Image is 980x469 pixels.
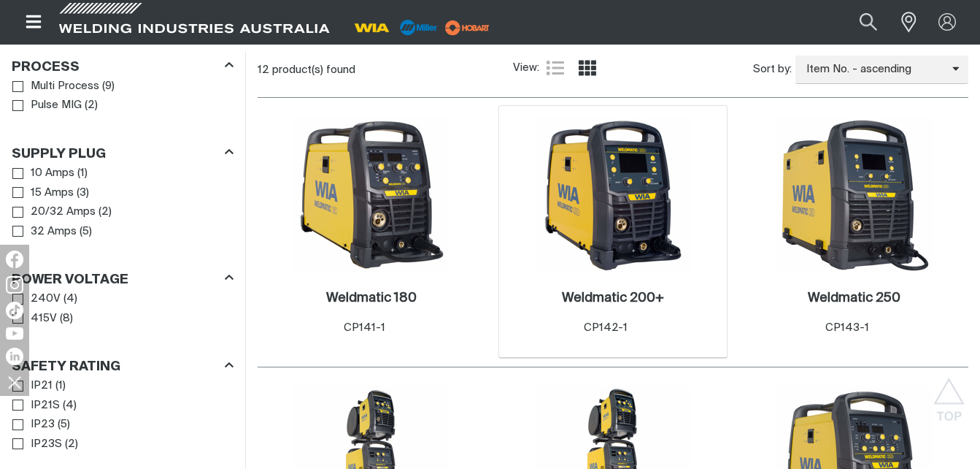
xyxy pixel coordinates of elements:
span: 32 Amps [31,224,77,240]
img: Facebook [6,251,23,268]
img: YouTube [6,327,23,340]
span: 10 Amps [31,165,74,182]
span: IP21S [31,397,60,414]
h3: Safety Rating [12,359,120,375]
a: 10 Amps [12,164,74,183]
div: Supply Plug [12,143,234,163]
a: 20/32 Amps [12,202,96,222]
a: IP21S [12,396,60,416]
img: Weldmatic 180 [293,117,450,273]
h3: Power Voltage [12,272,128,289]
img: TikTok [6,302,23,319]
ul: Supply Plug [12,164,233,241]
h3: Supply Plug [12,146,106,163]
span: 20/32 Amps [31,204,96,221]
span: 415V [31,310,57,327]
span: product(s) found [272,64,355,75]
a: Weldmatic 200+ [562,290,664,307]
button: Search products [844,6,893,39]
span: ( 2 ) [65,436,78,453]
img: Weldmatic 200+ [535,117,691,273]
span: CP141-1 [344,322,385,333]
div: 12 [258,63,513,77]
a: 240V [12,289,61,309]
span: IP23 [31,416,55,433]
h3: Process [12,59,80,76]
span: IP23S [31,436,62,453]
a: miller [441,22,494,33]
span: 15 Amps [31,185,74,202]
a: 415V [12,309,57,329]
ul: Safety Rating [12,376,233,454]
a: List view [547,59,564,77]
a: Weldmatic 180 [326,290,417,307]
a: IP23S [12,435,62,454]
a: Pulse MIG [12,96,82,115]
a: IP21 [12,376,53,396]
span: View: [513,60,539,77]
span: ( 4 ) [63,397,77,414]
span: ( 2 ) [99,204,112,221]
img: hide socials [2,370,27,394]
span: CP143-1 [825,322,869,333]
span: 240V [31,291,61,308]
span: ( 9 ) [102,78,115,95]
span: Sort by: [753,61,792,78]
h2: Weldmatic 250 [808,291,900,305]
span: CP142-1 [584,322,628,333]
span: ( 5 ) [58,416,70,433]
a: Weldmatic 250 [808,290,900,307]
span: Pulse MIG [31,97,82,114]
img: Weldmatic 250 [776,117,933,273]
ul: Process [12,77,233,115]
span: ( 8 ) [60,310,73,327]
section: Product list controls [258,51,968,88]
span: ( 4 ) [63,291,77,308]
div: Power Voltage [12,270,234,289]
h2: Weldmatic 180 [326,291,417,305]
ul: Power Voltage [12,289,233,328]
img: LinkedIn [6,348,23,365]
a: 32 Amps [12,222,77,242]
span: Item No. - ascending [795,61,952,78]
a: IP23 [12,415,55,435]
span: ( 2 ) [85,97,98,114]
div: Safety Rating [12,356,234,376]
button: Scroll to top [933,378,965,411]
input: Product name or item number... [825,6,893,39]
span: ( 3 ) [77,185,89,202]
span: ( 5 ) [80,224,92,240]
span: ( 1 ) [55,378,66,394]
img: Instagram [6,276,23,294]
span: ( 1 ) [77,165,88,182]
h2: Weldmatic 200+ [562,291,664,305]
a: Multi Process [12,77,99,96]
img: miller [441,17,494,39]
span: Multi Process [31,78,99,95]
a: 15 Amps [12,183,74,203]
span: IP21 [31,378,53,394]
div: Process [12,56,234,76]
